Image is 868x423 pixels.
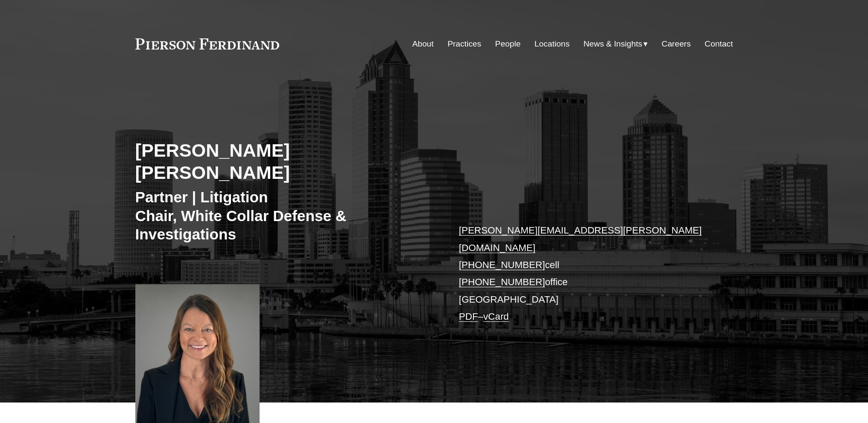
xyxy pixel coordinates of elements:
a: About [412,36,433,52]
a: [PHONE_NUMBER] [459,277,545,287]
a: [PHONE_NUMBER] [459,260,545,270]
a: vCard [483,311,509,322]
a: Contact [704,36,733,52]
a: Locations [535,36,570,52]
span: News & Insights [584,37,643,52]
a: People [495,36,521,52]
p: cell office [GEOGRAPHIC_DATA] – [459,222,708,325]
h2: [PERSON_NAME] [PERSON_NAME] [135,139,434,184]
a: [PERSON_NAME][EMAIL_ADDRESS][PERSON_NAME][DOMAIN_NAME] [459,225,702,253]
a: PDF [459,311,478,322]
h3: Partner | Litigation Chair, White Collar Defense & Investigations [135,188,434,244]
a: Careers [662,36,691,52]
a: folder dropdown [584,36,648,52]
a: Practices [447,36,481,52]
